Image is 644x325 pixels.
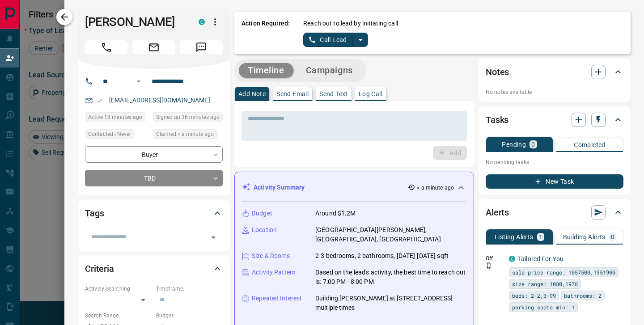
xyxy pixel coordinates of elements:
[133,76,144,87] button: Open
[252,225,277,235] p: Location
[180,40,223,55] span: Message
[199,19,205,25] div: condos.ca
[512,291,556,300] span: beds: 2-2,3-99
[109,97,210,104] a: [EMAIL_ADDRESS][DOMAIN_NAME]
[486,65,509,79] h2: Notes
[486,262,492,269] svg: Push Notification Only
[502,141,526,148] p: Pending
[252,209,272,218] p: Budget
[315,251,449,261] p: 2-3 bedrooms, 2 bathrooms, [DATE]-[DATE] sqft
[132,40,175,55] span: Email
[486,113,508,127] h2: Tasks
[531,141,535,148] p: 0
[85,285,152,293] p: Actively Searching:
[303,19,398,28] p: Reach out to lead by initiating call
[153,129,223,142] div: Sun Sep 14 2025
[85,146,223,163] div: Buyer
[512,279,578,288] span: size range: 1080,1978
[518,255,563,262] a: Tailored For You
[315,294,466,312] p: Building [PERSON_NAME] at [STREET_ADDRESS] multiple times
[252,294,302,303] p: Repeated Interest
[303,33,368,47] div: split button
[315,225,466,244] p: [GEOGRAPHIC_DATA][PERSON_NAME], [GEOGRAPHIC_DATA], [GEOGRAPHIC_DATA]
[85,312,152,320] p: Search Range:
[156,285,223,293] p: Timeframe:
[486,205,509,219] h2: Alerts
[486,202,623,223] div: Alerts
[85,40,128,55] span: Call
[564,291,602,300] span: bathrooms: 2
[319,91,348,97] p: Send Text
[539,234,542,240] p: 1
[242,179,466,196] div: Activity Summary< a minute ago
[486,174,623,189] button: New Task
[574,142,606,148] p: Completed
[315,268,466,287] p: Based on the lead's activity, the best time to reach out is: 7:00 PM - 8:00 PM
[85,206,104,220] h2: Tags
[252,251,290,261] p: Size & Rooms
[254,183,305,192] p: Activity Summary
[486,254,504,262] p: Off
[315,209,356,218] p: Around $1.2M
[486,156,623,169] p: No pending tasks
[241,19,290,47] p: Action Required:
[486,61,623,83] div: Notes
[85,203,223,224] div: Tags
[85,15,185,29] h1: [PERSON_NAME]
[495,234,534,240] p: Listing Alerts
[509,256,515,262] div: condos.ca
[238,91,266,97] p: Add Note
[276,91,309,97] p: Send Email
[512,268,615,277] span: sale price range: 1057500,1351900
[207,231,220,244] button: Open
[156,312,223,320] p: Budget:
[417,184,454,192] p: < a minute ago
[85,262,114,276] h2: Criteria
[486,109,623,131] div: Tasks
[563,234,606,240] p: Building Alerts
[156,113,220,122] span: Signed up 36 minutes ago
[611,234,614,240] p: 0
[303,33,353,47] button: Call Lead
[512,303,575,312] span: parking spots min: 1
[85,112,148,125] div: Sun Sep 14 2025
[85,170,223,186] div: TBD
[297,63,362,78] button: Campaigns
[239,63,293,78] button: Timeline
[486,88,623,96] p: No notes available
[359,91,382,97] p: Log Call
[97,97,103,104] svg: Email Valid
[85,258,223,279] div: Criteria
[88,130,131,139] span: Contacted - Never
[156,130,214,139] span: Claimed < a minute ago
[88,113,142,122] span: Active 18 minutes ago
[153,112,223,125] div: Sun Sep 14 2025
[252,268,296,277] p: Activity Pattern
